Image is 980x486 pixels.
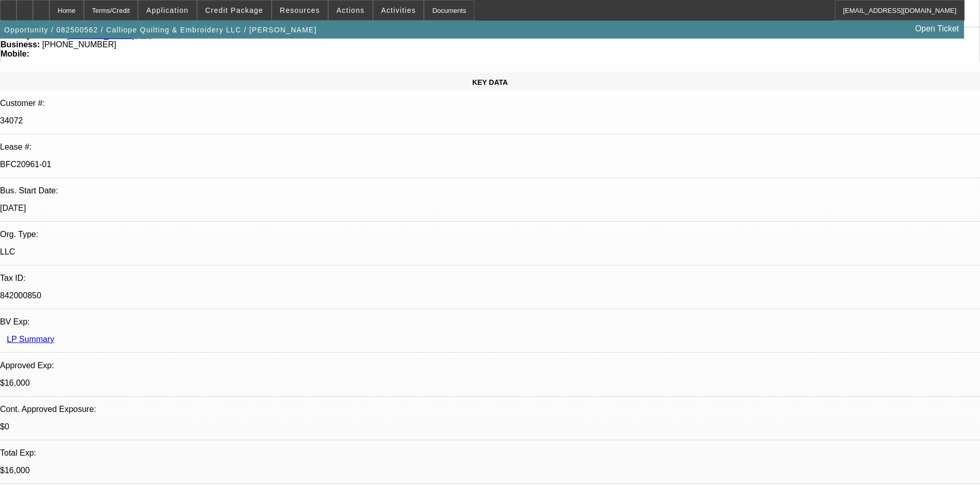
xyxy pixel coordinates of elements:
[472,78,508,86] span: KEY DATA
[42,40,116,49] span: [PHONE_NUMBER]
[198,1,271,20] button: Credit Package
[911,20,963,38] a: Open Ticket
[138,1,196,20] button: Application
[205,6,263,14] span: Credit Package
[272,1,328,20] button: Resources
[329,1,372,20] button: Actions
[373,1,424,20] button: Activities
[1,40,40,49] strong: Business:
[381,6,416,14] span: Activities
[280,6,320,14] span: Resources
[146,6,188,14] span: Application
[7,335,54,344] a: LP Summary
[1,49,29,58] strong: Mobile:
[336,6,365,14] span: Actions
[4,26,317,34] span: Opportunity / 082500562 / Calliope Quilting & Embroidery LLC / [PERSON_NAME]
